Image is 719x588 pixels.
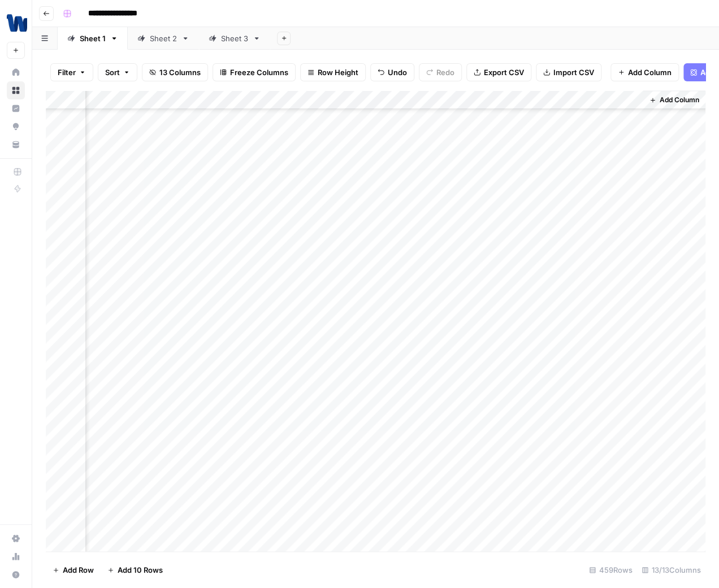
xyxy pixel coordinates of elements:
[645,93,704,107] button: Add Column
[230,67,288,78] span: Freeze Columns
[536,63,601,81] button: Import CSV
[7,529,25,547] a: Settings
[436,67,454,78] span: Redo
[637,561,705,579] div: 13/13 Columns
[128,27,199,50] a: Sheet 2
[213,63,296,81] button: Freeze Columns
[628,67,672,78] span: Add Column
[101,561,170,579] button: Add 10 Rows
[7,547,25,565] a: Usage
[388,67,407,78] span: Undo
[584,561,637,579] div: 459 Rows
[159,67,201,78] span: 13 Columns
[199,27,270,50] a: Sheet 3
[80,33,106,44] div: Sheet 1
[318,67,358,78] span: Row Height
[58,27,128,50] a: Sheet 1
[46,561,101,579] button: Add Row
[553,67,594,78] span: Import CSV
[50,63,93,81] button: Filter
[118,564,163,576] span: Add 10 Rows
[150,33,177,44] div: Sheet 2
[7,117,25,136] a: Opportunities
[660,95,699,105] span: Add Column
[610,63,679,81] button: Add Column
[105,67,120,78] span: Sort
[7,81,25,99] a: Browse
[7,63,25,81] a: Home
[63,564,94,576] span: Add Row
[484,67,524,78] span: Export CSV
[300,63,366,81] button: Row Height
[98,63,137,81] button: Sort
[7,9,25,37] button: Workspace: Wyndly
[419,63,462,81] button: Redo
[58,67,76,78] span: Filter
[142,63,208,81] button: 13 Columns
[370,63,414,81] button: Undo
[7,136,25,154] a: Your Data
[466,63,531,81] button: Export CSV
[221,33,248,44] div: Sheet 3
[7,99,25,117] a: Insights
[7,565,25,583] button: Help + Support
[7,13,27,33] img: Wyndly Logo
